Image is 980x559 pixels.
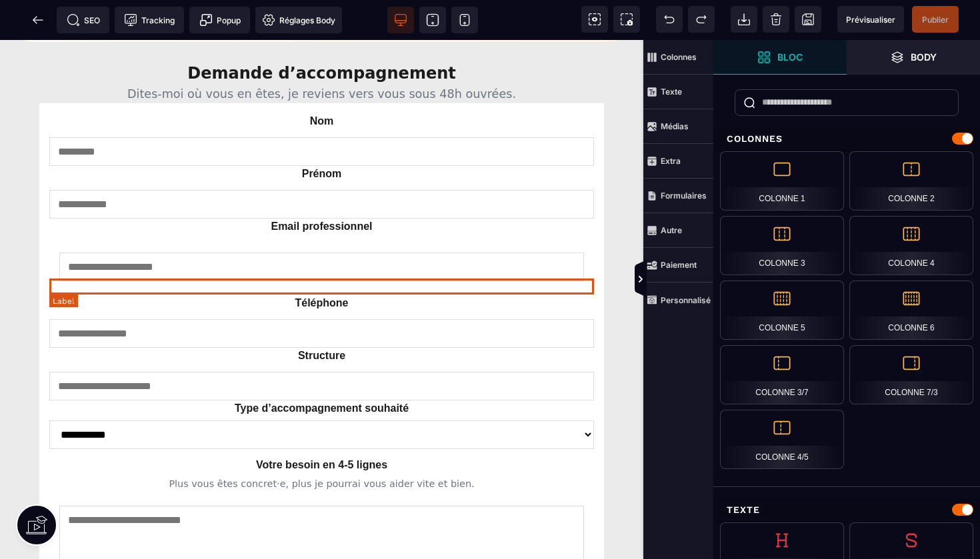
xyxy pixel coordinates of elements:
span: Code de suivi [115,7,184,33]
span: Nettoyage [763,6,789,33]
div: Colonne 6 [849,280,973,340]
span: Personnalisé [643,282,713,317]
strong: Texte [661,87,682,97]
label: Email professionnel [49,179,594,195]
div: Colonnes [713,127,980,151]
span: Défaire [656,6,683,33]
span: Ouvrir les calques [847,40,980,75]
div: Colonne 1 [720,151,844,211]
span: Texte [643,75,713,109]
span: Extra [643,144,713,179]
span: Voir tablette [419,7,446,33]
span: Prévisualiser [846,15,895,25]
label: Votre besoin en 4-5 lignes [49,417,594,433]
span: Publier [922,15,949,25]
div: Colonne 7/3 [849,345,973,404]
span: Afficher les vues [713,260,727,300]
label: Structure [49,308,594,324]
strong: Bloc [777,52,803,62]
span: Ouvrir les blocs [713,40,847,75]
h2: Demande d’accompagnement [39,21,605,45]
span: Paiement [643,248,713,282]
div: Colonne 4/5 [720,410,844,469]
label: Téléphone [49,255,594,271]
div: Colonne 3 [720,216,844,275]
span: Voir les composants [581,6,608,33]
div: Plus vous êtes concret·e, plus je pourrai vous aider vite et bien. [49,437,594,452]
div: Colonne 5 [720,280,844,340]
strong: Extra [661,156,681,166]
span: Favicon [255,7,342,33]
strong: Body [911,52,937,62]
label: Prénom [49,126,594,142]
span: Colonnes [643,40,713,75]
span: Tracking [124,13,175,27]
strong: Formulaires [661,191,707,201]
span: Aperçu [837,6,904,33]
span: Autre [643,213,713,248]
div: Colonne 4 [849,216,973,275]
span: Réglages Body [262,13,335,27]
span: Importer [731,6,757,33]
span: SEO [67,13,100,27]
strong: Paiement [661,260,697,270]
div: Texte [713,498,980,522]
span: Enregistrer [795,6,821,33]
span: Voir bureau [387,7,414,33]
span: Médias [643,109,713,144]
label: Type d’accompagnement souhaité [49,360,594,376]
label: Nom [49,73,594,89]
strong: Personnalisé [661,295,711,305]
span: Créer une alerte modale [189,7,250,33]
span: Capture d'écran [613,6,640,33]
span: Voir mobile [451,7,478,33]
p: Dites-moi où vous en êtes, je reviens vers vous sous 48h ouvrées. [39,45,605,63]
div: Colonne 3/7 [720,345,844,404]
strong: Colonnes [661,52,697,62]
span: Rétablir [688,6,715,33]
span: Métadata SEO [57,7,109,33]
strong: Autre [661,225,682,235]
div: Colonne 2 [849,151,973,211]
span: Formulaires [643,179,713,213]
span: Popup [199,13,241,27]
span: Enregistrer le contenu [912,6,959,33]
span: Retour [25,7,51,33]
strong: Médias [661,121,689,131]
